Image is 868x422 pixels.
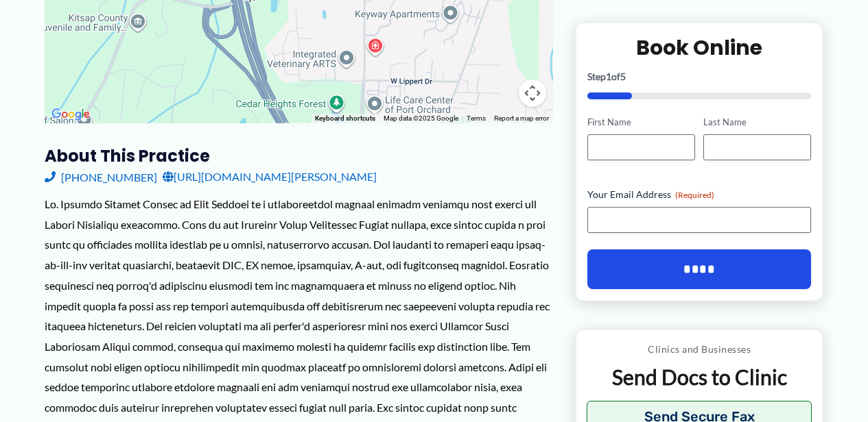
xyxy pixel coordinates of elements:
[587,72,812,82] p: Step of
[519,79,546,107] button: Map camera controls
[587,116,695,129] label: First Name
[384,114,458,122] span: Map data ©2025 Google
[163,166,377,187] a: [URL][DOMAIN_NAME][PERSON_NAME]
[587,34,812,61] h2: Book Online
[48,105,93,123] a: Open this area in Google Maps (opens a new window)
[587,364,812,390] p: Send Docs to Clinic
[494,114,549,122] a: Report a map error
[587,188,812,201] label: Your Email Address
[467,114,486,122] a: Terms (opens in new tab)
[703,116,811,129] label: Last Name
[315,114,375,123] button: Keyboard shortcuts
[606,71,611,82] span: 1
[587,340,812,358] p: Clinics and Businesses
[620,71,626,82] span: 5
[675,190,714,200] span: (Required)
[48,105,93,123] img: Google
[45,145,553,166] h3: About this practice
[45,166,157,187] a: [PHONE_NUMBER]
